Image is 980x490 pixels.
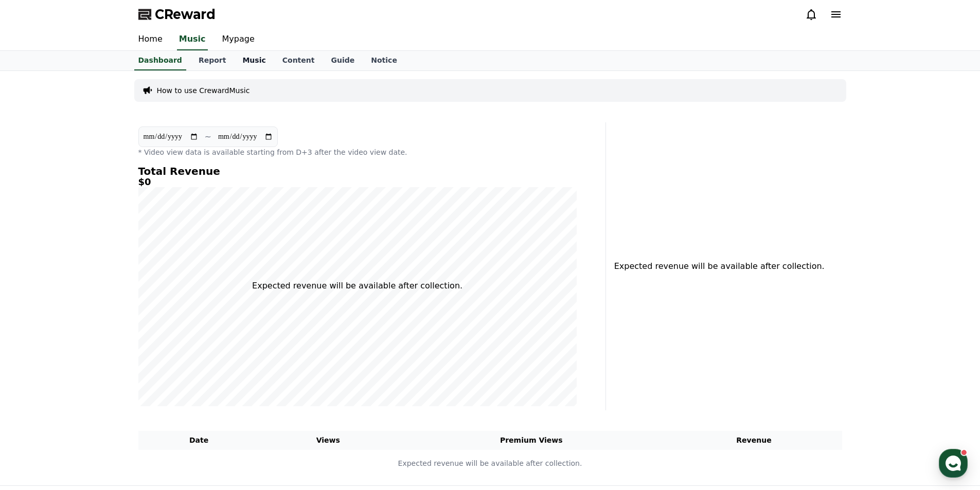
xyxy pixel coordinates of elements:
th: Views [260,431,397,450]
th: Premium Views [397,431,666,450]
a: Messages [68,326,133,352]
h5: $0 [138,177,577,187]
a: Guide [323,51,363,70]
a: CReward [138,6,216,23]
span: CReward [155,6,216,23]
span: Messages [85,342,116,350]
a: Settings [133,326,198,352]
p: Expected revenue will be available after collection. [614,260,818,273]
h4: Total Revenue [138,166,577,177]
p: Expected revenue will be available after collection. [139,458,842,469]
a: How to use CrewardMusic [157,85,250,96]
a: Notice [363,51,405,70]
a: Music [234,51,274,70]
a: Mypage [214,29,263,50]
span: Settings [152,341,177,350]
a: Report [190,51,235,70]
p: ~ [205,131,211,143]
a: Music [177,29,208,50]
th: Date [138,431,260,450]
span: Home [26,341,44,350]
a: Content [274,51,323,70]
a: Home [3,326,68,352]
th: Revenue [666,431,842,450]
p: * Video view data is available starting from D+3 after the video view date. [138,147,577,157]
a: Home [130,29,171,50]
a: Dashboard [134,51,186,70]
p: Expected revenue will be available after collection. [252,280,462,292]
